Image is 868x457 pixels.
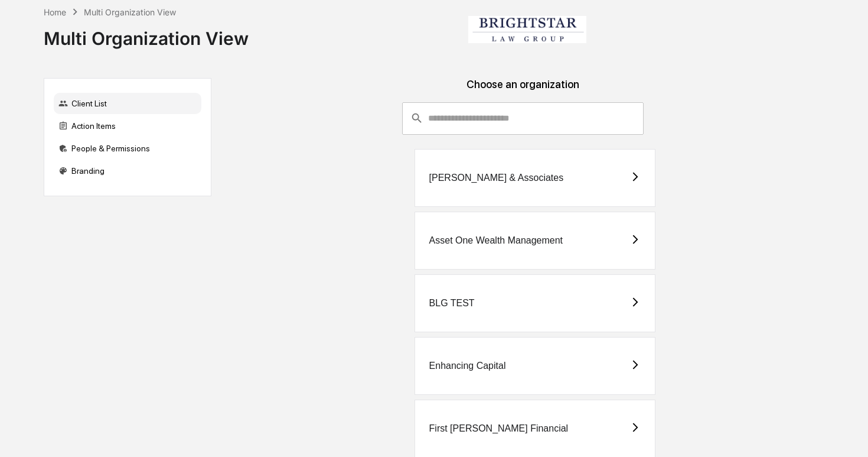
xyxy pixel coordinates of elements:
[54,115,201,137] div: Action Items
[429,361,506,371] div: Enhancing Capital
[402,102,644,134] div: consultant-dashboard__filter-organizations-search-bar
[429,423,569,434] div: First [PERSON_NAME] Financial
[468,16,586,43] img: Brightstar Law Group
[429,235,563,246] div: Asset One Wealth Management
[84,7,176,17] div: Multi Organization View
[221,78,825,102] div: Choose an organization
[54,138,201,159] div: People & Permissions
[429,173,564,183] div: [PERSON_NAME] & Associates
[54,160,201,181] div: Branding
[54,93,201,114] div: Client List
[44,7,66,17] div: Home
[44,18,249,49] div: Multi Organization View
[429,298,475,309] div: BLG TEST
